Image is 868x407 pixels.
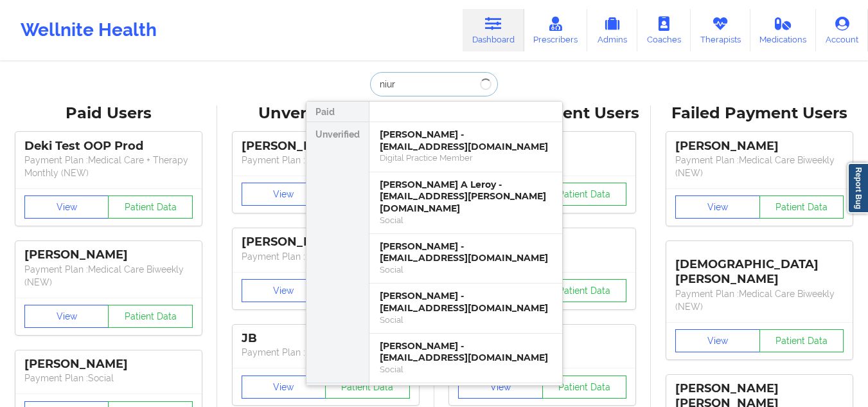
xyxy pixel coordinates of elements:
[108,195,193,219] button: Patient Data
[24,357,193,372] div: [PERSON_NAME]
[675,139,844,154] div: [PERSON_NAME]
[463,9,524,51] a: Dashboard
[108,305,193,328] button: Patient Data
[226,104,425,123] div: Unverified Users
[306,383,369,404] div: Skipped
[380,215,552,226] div: Social
[759,195,844,219] button: Patient Data
[380,314,552,325] div: Social
[675,195,760,219] button: View
[242,139,410,154] div: [PERSON_NAME]
[816,9,868,51] a: Account
[524,9,588,51] a: Prescribers
[306,102,369,122] div: Paid
[242,279,326,302] button: View
[542,183,627,206] button: Patient Data
[24,263,193,289] p: Payment Plan : Medical Care Biweekly (NEW)
[24,305,109,328] button: View
[380,152,552,163] div: Digital Practice Member
[847,163,868,213] a: Report Bug
[637,9,691,51] a: Coaches
[675,287,844,313] p: Payment Plan : Medical Care Biweekly (NEW)
[750,9,817,51] a: Medications
[24,195,109,219] button: View
[380,290,552,314] div: [PERSON_NAME] - [EMAIL_ADDRESS][DOMAIN_NAME]
[380,364,552,375] div: Social
[675,154,844,179] p: Payment Plan : Medical Care Biweekly (NEW)
[542,375,627,399] button: Patient Data
[306,122,369,383] div: Unverified
[675,329,760,352] button: View
[325,375,410,399] button: Patient Data
[759,329,844,352] button: Patient Data
[242,250,410,263] p: Payment Plan : Unmatched Plan
[380,129,552,152] div: [PERSON_NAME] - [EMAIL_ADDRESS][DOMAIN_NAME]
[587,9,637,51] a: Admins
[9,104,208,123] div: Paid Users
[691,9,750,51] a: Therapists
[675,248,844,287] div: [DEMOGRAPHIC_DATA][PERSON_NAME]
[242,346,410,359] p: Payment Plan : Unmatched Plan
[24,139,193,154] div: Deki Test OOP Prod
[242,331,410,346] div: JB
[242,154,410,167] p: Payment Plan : Unmatched Plan
[24,248,193,262] div: [PERSON_NAME]
[380,340,552,364] div: [PERSON_NAME] - [EMAIL_ADDRESS][DOMAIN_NAME]
[458,375,543,399] button: View
[380,264,552,275] div: Social
[380,240,552,264] div: [PERSON_NAME] - [EMAIL_ADDRESS][DOMAIN_NAME]
[242,375,326,399] button: View
[24,154,193,179] p: Payment Plan : Medical Care + Therapy Monthly (NEW)
[24,372,193,384] p: Payment Plan : Social
[380,179,552,215] div: [PERSON_NAME] A Leroy - [EMAIL_ADDRESS][PERSON_NAME][DOMAIN_NAME]
[242,183,326,206] button: View
[242,235,410,249] div: [PERSON_NAME]
[660,104,859,123] div: Failed Payment Users
[542,279,627,302] button: Patient Data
